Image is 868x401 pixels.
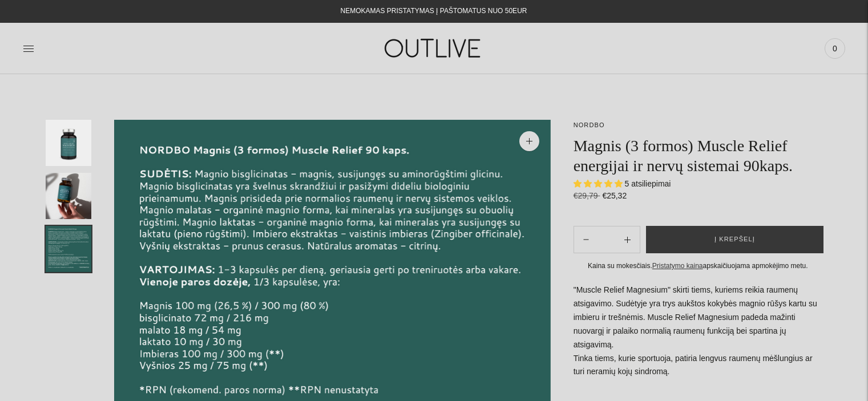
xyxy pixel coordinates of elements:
button: Subtract product quantity [615,226,640,253]
span: 5 atsiliepimai [625,179,671,188]
button: Translation missing: en.general.accessibility.image_thumbail [46,120,91,166]
a: NORDBO [574,121,605,128]
s: €29,79 [574,191,600,200]
span: 5.00 stars [574,179,625,188]
h1: Magnis (3 formos) Muscle Relief energijai ir nervų sistemai 90kaps. [574,136,822,176]
span: 0 [827,40,843,56]
div: Kaina su mokesčiais. apskaičiuojama apmokėjimo metu. [574,260,822,272]
img: OUTLIVE [362,29,505,68]
a: 0 [825,36,845,61]
div: NEMOKAMAS PRISTATYMAS Į PAŠTOMATUS NUO 50EUR [341,5,527,18]
input: Product quantity [598,232,615,248]
span: €25,32 [602,191,627,200]
span: Į krepšelį [714,234,755,245]
button: Translation missing: en.general.accessibility.image_thumbail [46,226,91,272]
button: Add product quantity [574,226,598,253]
button: Į krepšelį [646,226,823,253]
p: "Muscle Relief Magnesium" skirti tiems, kuriems reikia raumenų atsigavimo. Sudėtyje yra trys aukš... [574,283,822,379]
a: Pristatymo kaina [652,262,703,270]
button: Translation missing: en.general.accessibility.image_thumbail [46,173,91,219]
